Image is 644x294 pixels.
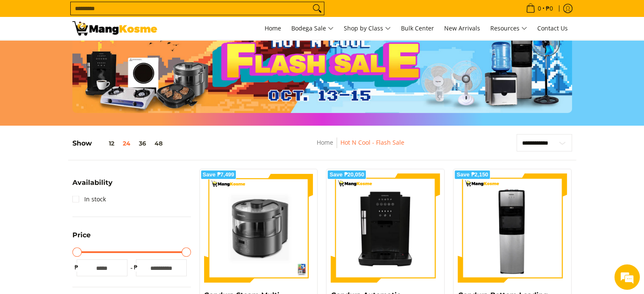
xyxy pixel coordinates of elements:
h5: Show [72,139,167,148]
a: Bulk Center [397,17,438,40]
span: ₱0 [544,5,554,11]
summary: Open [72,179,113,192]
span: Save ₱7,499 [203,172,235,177]
img: Condura Steam Multi Cooker (Class A) [204,173,313,283]
span: Shop by Class [344,23,391,34]
button: Search [310,2,324,15]
span: Availability [72,179,113,186]
span: ₱ [132,263,140,272]
span: Resources [490,23,527,34]
button: 36 [135,140,150,147]
a: In stock [72,192,106,206]
a: Home [317,138,333,146]
nav: Breadcrumbs [258,137,463,157]
span: Bodega Sale [291,23,334,34]
img: Hot N Cool: Mang Kosme MID-PAYDAY APPLIANCES SALE! l Mang Kosme [72,21,157,36]
a: Bodega Sale [287,17,338,40]
a: Home [260,17,285,40]
span: Home [265,24,281,32]
a: Contact Us [533,17,572,40]
a: Hot N Cool - Flash Sale [340,138,404,146]
span: • [523,4,556,13]
a: New Arrivals [440,17,484,40]
img: Condura Bottom Loading Water Dispenser (Premium) [458,173,567,283]
a: Resources [486,17,531,40]
span: 0 [536,5,542,11]
img: Condura Automatic Espresso Machine (Class A) [331,173,440,283]
span: ₱ [72,263,81,272]
span: New Arrivals [444,24,480,32]
a: Shop by Class [340,17,395,40]
button: 48 [150,140,167,147]
button: 24 [119,140,135,147]
span: Save ₱20,050 [329,172,364,177]
span: Price [72,232,91,239]
span: Bulk Center [401,24,434,32]
nav: Main Menu [166,17,572,40]
span: Save ₱2,150 [456,172,488,177]
summary: Open [72,232,91,245]
span: Contact Us [537,24,568,32]
button: 12 [92,140,119,147]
